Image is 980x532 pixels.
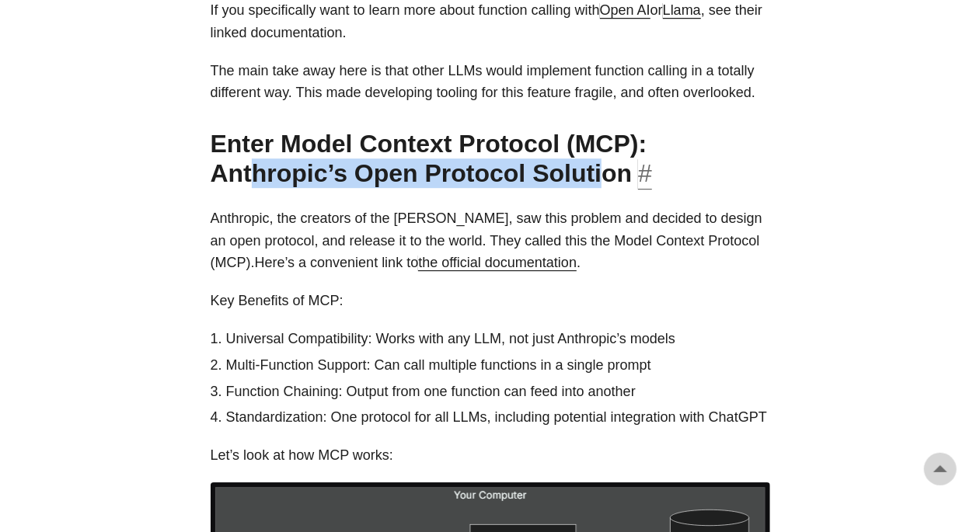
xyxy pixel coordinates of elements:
a: the official documentation [418,255,577,270]
a: go to top [924,453,957,485]
a: Open AI [600,2,650,18]
li: Standardization: One protocol for all LLMs, including potential integration with ChatGPT [226,406,770,429]
a: # [638,158,652,188]
a: Llama [663,2,701,18]
p: Let’s look at how MCP works: [211,444,770,467]
li: Universal Compatibility: Works with any LLM, not just Anthropic’s models [226,328,770,350]
h2: Enter Model Context Protocol (MCP): Anthropic’s Open Protocol Solution [211,129,770,189]
p: Anthropic, the creators of the [PERSON_NAME], saw this problem and decided to design an open prot... [211,207,770,274]
li: Multi-Function Support: Can call multiple functions in a single prompt [226,354,770,377]
li: Function Chaining: Output from one function can feed into another [226,381,770,403]
p: Key Benefits of MCP: [211,290,770,312]
p: The main take away here is that other LLMs would implement function calling in a totally differen... [211,60,770,105]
